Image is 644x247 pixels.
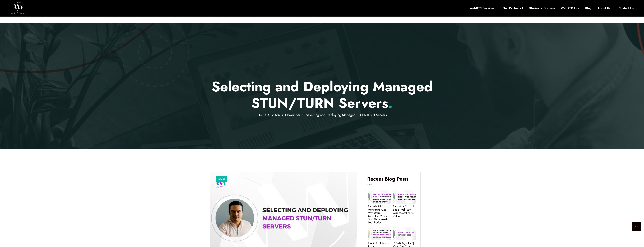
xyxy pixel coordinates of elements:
[367,176,417,185] h4: Recent Blog Posts
[597,6,613,10] a: About Us
[619,6,634,10] a: Contact Us
[561,6,579,10] a: WebRTC Live
[503,6,523,10] a: Our Partners
[368,205,391,224] a: The WebRTC Monitoring Gap: Why Users Complain When Your Dashboards Look Perfect
[585,6,592,10] a: Blog
[393,205,416,218] a: Embed or Create? Zoom Web SDK Guide: Meeting vs Video
[469,6,497,10] a: WebRTC Services
[257,112,266,117] a: Home
[285,112,300,117] a: November
[218,177,225,182] a: [DATE]
[529,6,555,10] a: Stories of Success
[210,78,434,112] p: Selecting and Deploying Managed STUN/TURN Servers
[388,93,393,113] span: .
[272,112,280,117] a: 2024
[306,112,387,117] span: Selecting and Deploying Managed STUN/TURN Servers
[10,2,27,14] img: WebRTC.ventures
